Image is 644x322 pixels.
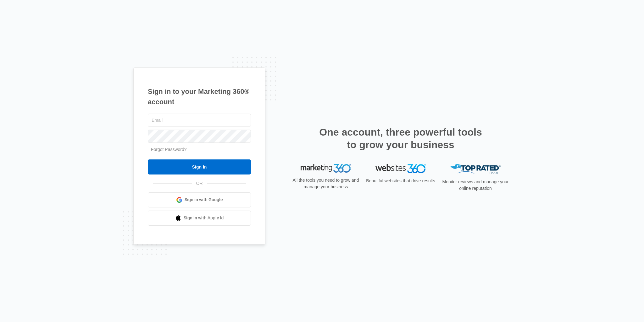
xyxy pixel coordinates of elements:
[148,114,251,127] input: Email
[151,147,187,152] a: Forgot Password?
[291,177,361,190] p: All the tools you need to grow and manage your business
[184,215,224,221] span: Sign in with Apple Id
[192,180,207,187] span: OR
[185,196,223,203] span: Sign in with Google
[148,211,251,226] a: Sign in with Apple Id
[148,159,251,174] input: Sign In
[301,164,351,173] img: Marketing 360
[375,164,426,173] img: Websites 360
[148,86,251,107] h1: Sign in to your Marketing 360® account
[450,164,501,174] img: Top Rated Local
[440,179,511,192] p: Monitor reviews and manage your online reputation
[317,126,484,151] h2: One account, three powerful tools to grow your business
[365,178,436,184] p: Beautiful websites that drive results
[148,192,251,207] a: Sign in with Google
